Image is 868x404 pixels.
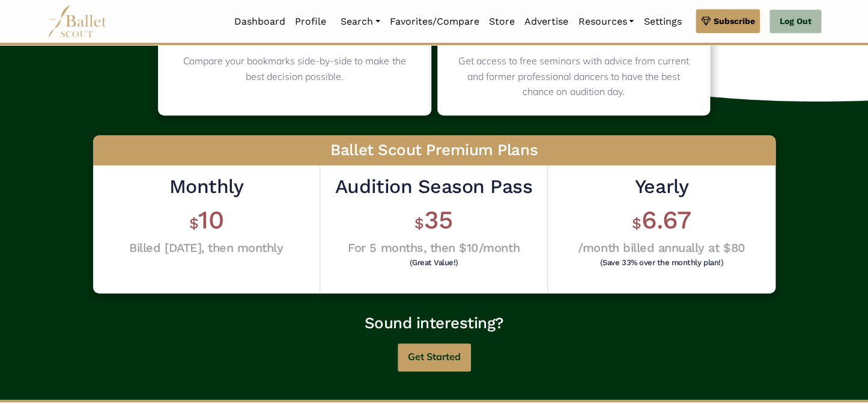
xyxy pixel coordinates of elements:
img: gem.svg [701,14,711,28]
p: Compare your bookmarks side-by-side to make the best decision possible. [174,54,415,84]
a: Favorites/Compare [385,9,484,34]
h2: Yearly [578,174,745,200]
p: Get access to free seminars with advice from current and former professional dancers to have the ... [453,54,694,100]
h4: /month billed annually at $80 [578,240,745,256]
h6: (Great Value!) [338,259,529,266]
h6: (Save 33% over the monthly plan!) [581,259,742,266]
a: Subscribe [696,9,760,33]
span: $ [189,215,199,232]
a: Dashboard [229,9,290,34]
span: 6.67 [641,205,691,234]
a: Log Out [769,10,821,34]
a: Resources [573,9,639,34]
span: $ [632,215,642,232]
h3: Sound interesting? [87,313,782,334]
a: Store [484,9,520,34]
h1: 10 [129,204,283,237]
h3: Ballet Scout Premium Plans [93,135,775,165]
h4: Billed [DATE], then monthly [129,240,283,256]
h2: Audition Season Pass [335,174,532,200]
a: Advertise [520,9,573,34]
h1: 35 [335,204,532,237]
button: Get Started [398,343,471,372]
a: Profile [290,9,331,34]
span: Subscribe [713,14,754,28]
a: Settings [639,9,686,34]
a: Get Started [398,347,471,360]
h4: For 5 months, then $10/month [335,240,532,256]
a: Search [336,9,385,34]
h2: Monthly [129,174,283,200]
span: $ [414,215,424,232]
